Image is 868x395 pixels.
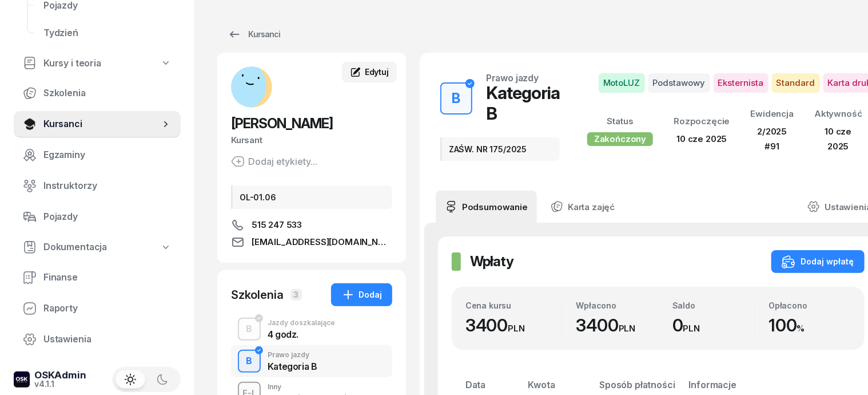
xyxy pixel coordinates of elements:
[268,319,335,326] div: Jazdy doszkalające
[228,27,280,41] div: Kursanci
[43,210,172,224] span: Pojazdy
[238,318,261,341] button: B
[14,203,181,231] a: Pojazdy
[43,332,172,347] span: Ustawienia
[34,19,181,47] a: Tydzień
[648,73,710,93] span: Podstawowy
[782,255,854,268] div: Dodaj wpłatę
[440,137,560,161] div: ZAŚW. NR 175/2025
[231,155,317,168] button: Dodaj etykiety...
[34,380,86,388] div: v4.1.1
[43,179,172,193] span: Instruktorzy
[14,326,181,353] a: Ustawienia
[242,351,257,371] div: B
[672,301,754,310] div: Saldo
[771,250,865,273] button: Dodaj wpłatę
[252,235,392,249] span: [EMAIL_ADDRESS][DOMAIN_NAME]
[268,362,317,371] div: Kategoria B
[769,315,850,336] div: 100
[268,330,335,339] div: 4 godz.
[43,240,107,255] span: Dokumentacja
[231,133,392,148] div: Kursant
[43,117,160,132] span: Kursanci
[231,185,392,209] div: OL-01.06
[486,82,560,124] div: Kategoria B
[14,264,181,291] a: Finanse
[331,283,392,306] button: Dodaj
[43,148,172,163] span: Egzaminy
[797,323,805,334] small: %
[14,80,181,107] a: Szkolenia
[231,115,333,132] span: [PERSON_NAME]
[751,106,794,121] div: Ewidencja
[238,350,261,373] button: B
[14,50,181,77] a: Kursy i teoria
[43,301,172,316] span: Raporty
[231,287,284,303] div: Szkolenia
[465,301,562,310] div: Cena kursu
[814,106,862,121] div: Aktywność
[14,141,181,169] a: Egzaminy
[587,114,653,129] div: Status
[676,133,727,144] span: 10 cze 2025
[290,289,302,301] span: 3
[242,319,257,339] div: B
[470,252,513,271] h2: Wpłaty
[43,56,101,71] span: Kursy i teoria
[814,124,862,153] div: 10 cze 2025
[231,313,392,345] button: BJazdy doszkalające4 godz.
[365,67,389,77] span: Edytuj
[448,87,465,110] div: B
[43,86,172,101] span: Szkolenia
[674,114,730,129] div: Rozpoczęcie
[465,315,562,336] div: 3400
[576,315,658,336] div: 3400
[34,370,86,380] div: OSKAdmin
[14,172,181,200] a: Instruktorzy
[14,372,30,388] img: logo-xs-dark@2x.png
[43,270,172,285] span: Finanse
[757,126,787,152] span: 2/2025 #91
[268,384,346,390] div: Inny
[769,301,850,310] div: Opłacono
[268,351,317,358] div: Prawo jazdy
[342,62,397,82] a: Edytuj
[541,191,624,223] a: Karta zajęć
[486,73,539,82] div: Prawo jazdy
[231,345,392,377] button: BPrawo jazdyKategoria B
[14,295,181,322] a: Raporty
[508,323,525,334] small: PLN
[440,82,472,114] button: B
[436,191,537,223] a: Podsumowanie
[619,323,636,334] small: PLN
[341,288,382,302] div: Dodaj
[231,235,392,249] a: [EMAIL_ADDRESS][DOMAIN_NAME]
[576,301,658,310] div: Wpłacono
[672,315,754,336] div: 0
[714,73,769,93] span: Eksternista
[217,23,290,46] a: Kursanci
[772,73,820,93] span: Standard
[252,218,302,232] span: 515 247 533
[587,132,653,146] div: Zakończony
[599,73,645,93] span: MotoLUZ
[43,26,172,41] span: Tydzień
[14,110,181,138] a: Kursanci
[683,323,700,334] small: PLN
[231,218,392,232] a: 515 247 533
[14,234,181,260] a: Dokumentacja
